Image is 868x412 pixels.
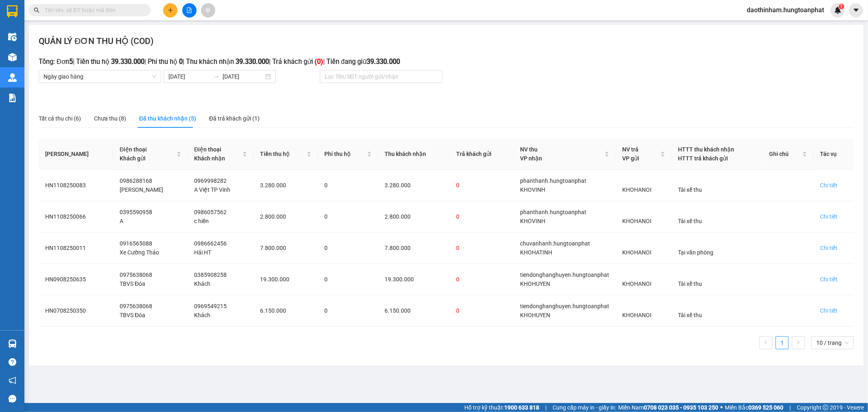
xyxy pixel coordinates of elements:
[120,272,152,278] span: 0975638068
[769,149,801,158] span: Ghi chú
[139,114,196,123] div: Đã thu khách nhận (5)
[456,306,507,315] div: 0
[179,58,183,66] b: 0
[520,218,545,224] span: KHOVINH
[792,336,805,349] button: right
[816,337,849,349] span: 10 / trang
[260,306,311,315] div: 6.150.000
[236,58,269,66] b: 39.330.000
[520,240,590,247] span: chuvanhanh.hungtoanphat
[324,245,328,251] span: 0
[385,212,444,221] div: 2.800.000
[811,336,854,349] div: kích thước trang
[678,218,702,224] span: Tài xế thu
[464,403,539,412] span: Hỗ trợ kỹ thuật:
[45,6,141,15] input: Tìm tên, số ĐT hoặc mã đơn
[260,149,305,158] span: Tiền thu hộ
[820,181,837,190] div: Chi tiết đơn hàng
[168,7,173,13] span: plus
[622,146,638,153] span: NV trả
[545,403,547,412] span: |
[678,155,728,162] span: HTTT trả khách gửi
[9,377,16,384] span: notification
[201,3,215,18] button: aim
[678,146,734,153] span: HTTT thu khách nhận
[622,312,652,318] span: KHOHANOI
[194,186,230,193] span: A Việt TP Vinh
[168,72,210,81] input: Ngày bắt đầu
[9,358,16,366] span: question-circle
[520,146,538,153] span: NV thu
[94,114,126,123] div: Chưa thu (8)
[260,181,311,190] div: 3.280.000
[725,403,783,412] span: Miền Bắc
[456,181,507,190] div: 0
[820,212,837,221] div: Chi tiết đơn hàng
[853,7,860,14] span: caret-down
[39,138,113,170] th: [PERSON_NAME]
[456,243,507,252] div: 0
[622,218,652,224] span: KHOHANOI
[622,186,652,193] span: KHOHANOI
[194,303,227,309] span: 0969549215
[120,281,145,287] span: TBVS Đóa
[450,138,514,170] th: Trả khách gửi
[120,312,145,318] span: TBVS Đóa
[44,70,156,83] span: Ngày giao hàng
[796,340,801,345] span: right
[209,114,260,123] div: Đã trả khách gửi (1)
[8,340,17,348] img: warehouse-icon
[194,249,211,256] span: Hải HT
[205,7,211,13] span: aim
[324,276,328,283] span: 0
[622,281,652,287] span: KHOHANOI
[120,186,163,193] span: [PERSON_NAME]
[759,336,772,349] li: Trang Trước
[39,35,153,48] h2: QUẢN LÝ ĐƠN THU HỘ (COD)
[520,155,542,162] span: VP nhận
[194,146,221,153] span: Điện thoại
[678,281,702,287] span: Tài xế thu
[763,340,768,345] span: left
[834,7,842,14] img: icon-new-feature
[120,178,152,184] span: 0986288168
[223,72,264,81] input: Ngày kết thúc
[39,264,113,295] td: HN0908250635
[163,3,177,18] button: plus
[39,57,854,67] h3: Tổng: Đơn | Tiền thu hộ | Phí thu hộ | Thu khách nhận | Trả khách gửi | Tiền đang giữ
[520,281,550,287] span: KHOHUYEN
[820,243,837,252] div: Chi tiết đơn hàng
[34,7,39,13] span: search
[194,178,227,184] span: 0969998282
[820,275,837,284] div: Chi tiết đơn hàng
[792,336,805,349] li: Trang Kế
[504,404,539,411] strong: 1900 633 818
[120,209,152,215] span: 0395590958
[8,53,17,61] img: warehouse-icon
[120,249,159,256] span: Xe Cường Thảo
[839,4,844,9] sup: 1
[120,218,123,224] span: A
[520,209,586,215] span: phanthanh.hungtoanphat
[8,73,17,82] img: warehouse-icon
[776,336,789,349] li: 1
[194,312,210,318] span: Khách
[120,240,152,247] span: 0916565088
[813,138,854,170] th: Tác vụ
[194,240,227,247] span: 0986662456
[39,170,113,201] td: HN1108250083
[324,307,328,314] span: 0
[8,33,17,41] img: warehouse-icon
[9,395,16,403] span: message
[385,306,444,315] div: 6.150.000
[39,114,81,123] div: Tất cả thu chi (6)
[520,312,550,318] span: KHOHUYEN
[823,405,829,410] span: copyright
[678,186,702,193] span: Tài xế thu
[194,272,227,278] span: 0385908258
[385,181,444,190] div: 3.280.000
[194,155,225,162] span: Khách nhận
[820,306,837,315] div: Chi tiết đơn hàng
[748,404,783,411] strong: 0369 525 060
[740,5,831,15] span: daothinham.hungtoanphat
